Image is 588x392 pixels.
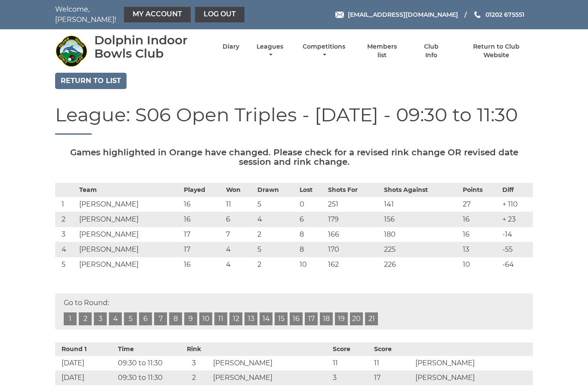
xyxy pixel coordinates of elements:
[182,197,224,212] td: 16
[255,257,298,272] td: 2
[124,312,137,325] a: 5
[260,312,272,325] a: 14
[362,43,402,59] a: Members list
[382,197,461,212] td: 141
[176,356,211,370] td: 3
[55,242,77,257] td: 4
[77,212,182,227] td: [PERSON_NAME]
[77,242,182,257] td: [PERSON_NAME]
[335,12,344,18] img: Email
[372,370,413,385] td: 17
[275,312,288,325] a: 15
[211,356,331,370] td: [PERSON_NAME]
[326,212,382,227] td: 179
[55,212,77,227] td: 2
[297,197,326,212] td: 0
[139,312,152,325] a: 6
[326,242,382,257] td: 170
[255,227,298,242] td: 2
[55,73,127,89] a: Return to list
[326,257,382,272] td: 162
[461,227,500,242] td: 16
[224,257,255,272] td: 4
[55,227,77,242] td: 3
[55,104,533,135] h1: League: S06 Open Triples - [DATE] - 09:30 to 11:30
[176,343,211,356] th: Rink
[297,227,326,242] td: 8
[500,183,533,197] th: Diff
[474,11,480,18] img: Phone us
[176,370,211,385] td: 2
[331,370,372,385] td: 3
[461,197,500,212] td: 27
[116,356,176,370] td: 09:30 to 11:30
[297,212,326,227] td: 6
[500,212,533,227] td: + 23
[182,212,224,227] td: 16
[55,356,116,370] td: [DATE]
[500,197,533,212] td: + 110
[195,7,244,22] a: Log out
[224,183,255,197] th: Won
[55,257,77,272] td: 5
[55,370,116,385] td: [DATE]
[326,183,382,197] th: Shots For
[154,312,167,325] a: 7
[94,312,107,325] a: 3
[331,343,372,356] th: Score
[460,43,533,59] a: Return to Club Website
[244,312,257,325] a: 13
[224,197,255,212] td: 11
[320,312,333,325] a: 18
[382,212,461,227] td: 156
[254,43,285,59] a: Leagues
[255,212,298,227] td: 4
[413,370,533,385] td: [PERSON_NAME]
[331,356,372,370] td: 11
[461,212,500,227] td: 16
[500,242,533,257] td: -55
[255,197,298,212] td: 5
[297,183,326,197] th: Lost
[211,370,331,385] td: [PERSON_NAME]
[461,242,500,257] td: 13
[55,343,116,356] th: Round 1
[109,312,122,325] a: 4
[290,312,303,325] a: 16
[214,312,227,325] a: 11
[326,197,382,212] td: 251
[77,227,182,242] td: [PERSON_NAME]
[372,343,413,356] th: Score
[224,212,255,227] td: 6
[229,312,242,325] a: 12
[77,257,182,272] td: [PERSON_NAME]
[297,242,326,257] td: 8
[300,43,347,59] a: Competitions
[79,312,92,325] a: 2
[182,183,224,197] th: Played
[382,227,461,242] td: 180
[55,4,247,25] nav: Welcome, [PERSON_NAME]!
[199,312,212,325] a: 10
[224,227,255,242] td: 7
[55,293,533,330] div: Go to Round:
[348,11,458,19] span: [EMAIL_ADDRESS][DOMAIN_NAME]
[55,197,77,212] td: 1
[182,227,224,242] td: 17
[55,148,533,167] h5: Games highlighted in Orange have changed. Please check for a revised rink change OR revised date ...
[365,312,378,325] a: 21
[486,11,524,19] span: 01202 675551
[182,257,224,272] td: 16
[64,312,77,325] a: 1
[223,43,239,51] a: Diary
[382,183,461,197] th: Shots Against
[382,242,461,257] td: 225
[413,356,533,370] td: [PERSON_NAME]
[255,242,298,257] td: 5
[335,312,348,325] a: 19
[116,370,176,385] td: 09:30 to 11:30
[77,183,182,197] th: Team
[461,257,500,272] td: 10
[500,227,533,242] td: -14
[382,257,461,272] td: 226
